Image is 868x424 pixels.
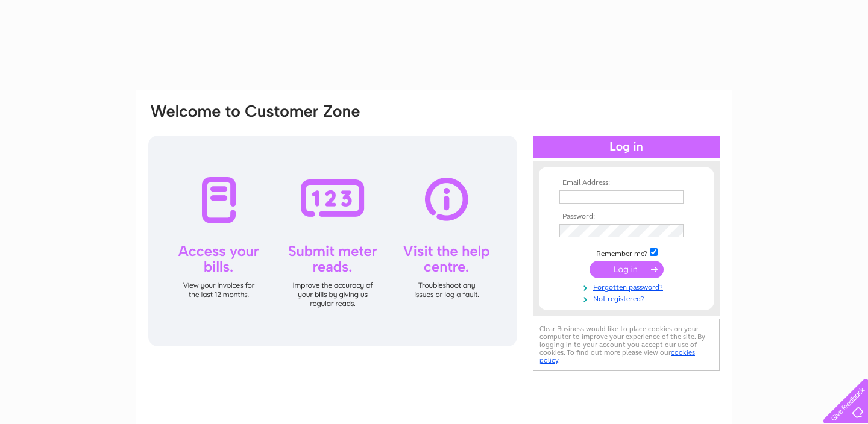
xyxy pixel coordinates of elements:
input: Submit [590,261,664,278]
td: Remember me? [556,246,696,258]
a: Not registered? [559,292,696,304]
a: Forgotten password? [559,281,696,292]
a: cookies policy [539,348,695,364]
th: Password: [556,213,696,221]
th: Email Address: [556,179,696,187]
div: Clear Business would like to place cookies on your computer to improve your experience of the sit... [533,319,720,371]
